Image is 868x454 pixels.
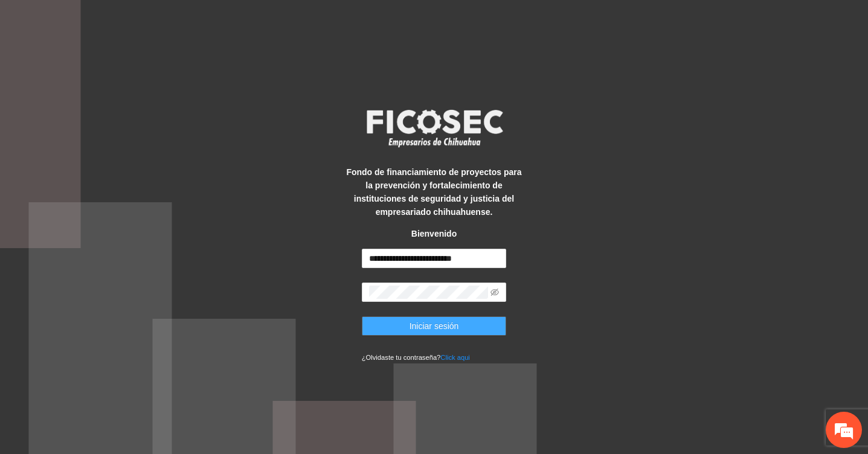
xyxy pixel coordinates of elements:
span: Iniciar sesión [410,319,459,333]
button: Iniciar sesión [362,316,507,336]
strong: Bienvenido [411,229,457,238]
div: Minimizar ventana de chat en vivo [198,6,227,35]
img: logo [359,106,510,150]
small: ¿Olvidaste tu contraseña? [362,354,470,361]
div: Chatee con nosotros ahora [63,62,203,77]
strong: Fondo de financiamiento de proyectos para la prevención y fortalecimiento de instituciones de seg... [346,167,521,217]
a: Click aqui [440,354,470,361]
span: eye-invisible [490,288,499,296]
textarea: Escriba su mensaje y pulse “Intro” [6,330,230,372]
span: Estamos en línea. [70,161,167,283]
